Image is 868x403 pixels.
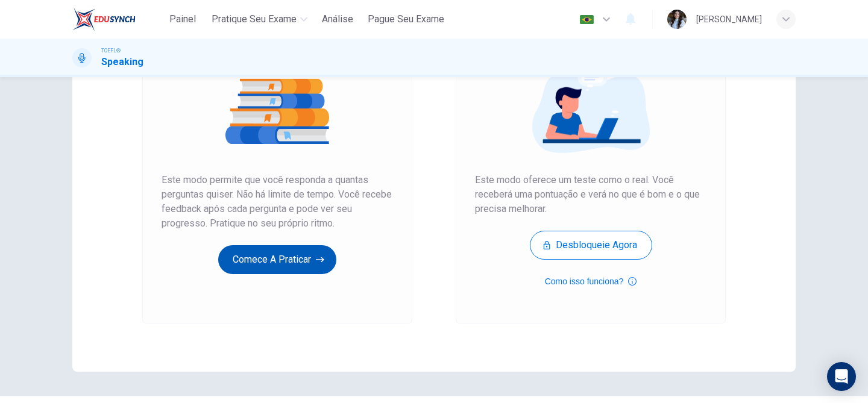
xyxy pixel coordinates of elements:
[545,274,637,289] button: Como isso funciona?
[317,8,358,30] button: Análise
[101,55,143,69] h1: Speaking
[162,173,393,231] span: Este modo permite que você responda a quantas perguntas quiser. Não há limite de tempo. Você rece...
[218,245,336,274] button: Comece a praticar
[579,15,594,24] img: pt
[72,7,163,31] a: EduSynch logo
[827,362,856,391] div: Open Intercom Messenger
[212,12,297,27] span: Pratique seu exame
[667,10,687,29] img: Profile picture
[169,12,196,27] span: Painel
[101,46,121,55] span: TOEFL®
[322,12,353,27] span: Análise
[207,8,312,30] button: Pratique seu exame
[475,173,706,216] span: Este modo oferece um teste como o real. Você receberá uma pontuação e verá no que é bom e o que p...
[72,7,136,31] img: EduSynch logo
[368,12,444,27] span: Pague Seu Exame
[363,8,449,30] button: Pague Seu Exame
[696,12,762,27] div: [PERSON_NAME]
[163,8,202,30] button: Painel
[530,231,652,260] button: Desbloqueie agora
